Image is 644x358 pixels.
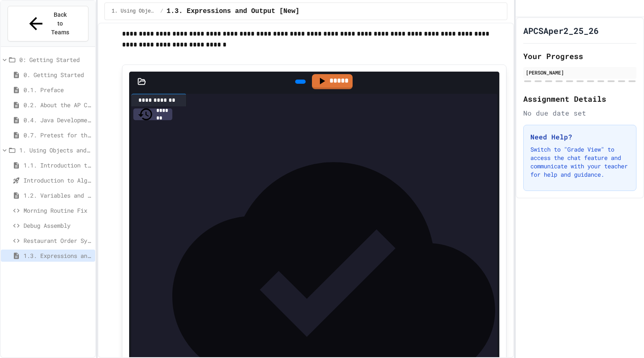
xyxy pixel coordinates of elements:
[8,6,88,41] button: Back to Teams
[523,25,599,36] h1: APCSAper2_25_26
[23,131,92,139] span: 0.7. Pretest for the AP CSA Exam
[23,191,92,200] span: 1.2. Variables and Data Types
[51,10,70,37] span: Back to Teams
[166,6,299,16] span: 1.3. Expressions and Output [New]
[112,8,157,15] span: 1. Using Objects and Methods
[23,251,92,260] span: 1.3. Expressions and Output [New]
[23,236,92,245] span: Restaurant Order System
[19,55,92,64] span: 0: Getting Started
[23,161,92,170] span: 1.1. Introduction to Algorithms, Programming, and Compilers
[160,8,163,15] span: /
[23,116,92,124] span: 0.4. Java Development Environments
[530,145,629,179] p: Switch to "Grade View" to access the chat feature and communicate with your teacher for help and ...
[23,176,92,185] span: Introduction to Algorithms, Programming, and Compilers
[526,69,634,76] div: [PERSON_NAME]
[23,85,92,94] span: 0.1. Preface
[523,93,636,105] h2: Assignment Details
[523,108,636,118] div: No due date set
[23,206,92,215] span: Morning Routine Fix
[23,70,92,79] span: 0. Getting Started
[19,146,92,155] span: 1. Using Objects and Methods
[530,132,629,142] h3: Need Help?
[523,50,636,62] h2: Your Progress
[23,100,92,109] span: 0.2. About the AP CSA Exam
[23,221,92,230] span: Debug Assembly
